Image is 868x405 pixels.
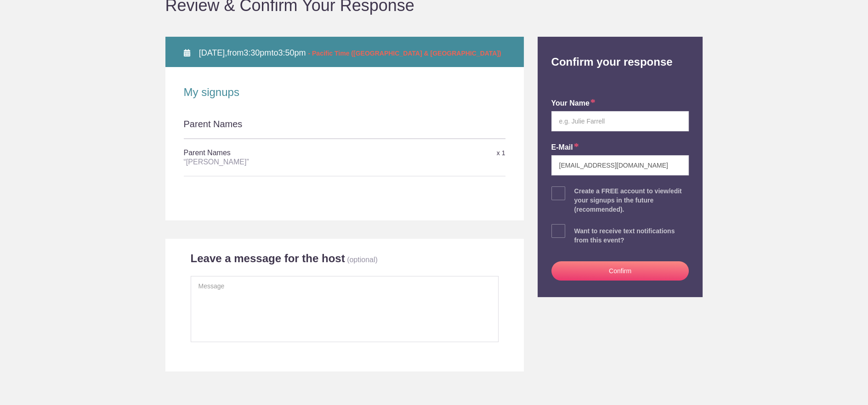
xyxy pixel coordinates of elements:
[184,157,398,167] div: “[PERSON_NAME]”
[551,142,579,153] label: E-mail
[551,111,689,131] input: e.g. Julie Farrell
[551,261,689,281] button: Confirm
[184,85,505,99] h2: My signups
[347,256,378,264] p: (optional)
[308,50,501,57] span: - Pacific Time ([GEOGRAPHIC_DATA] & [GEOGRAPHIC_DATA])
[184,144,398,171] h5: Parent Names
[191,252,345,265] h2: Leave a message for the host
[278,48,306,57] span: 3:50pm
[184,118,505,139] div: Parent Names
[199,48,501,57] span: from to
[545,37,696,69] h2: Confirm your response
[551,98,596,109] label: your name
[574,226,689,245] div: Want to receive text notifications from this event?
[551,155,689,175] input: e.g. julie@gmail.com
[574,186,689,214] div: Create a FREE account to view/edit your signups in the future (recommended).
[199,48,227,57] span: [DATE],
[184,49,190,56] img: Calendar alt
[398,145,505,161] div: x 1
[244,48,271,57] span: 3:30pm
